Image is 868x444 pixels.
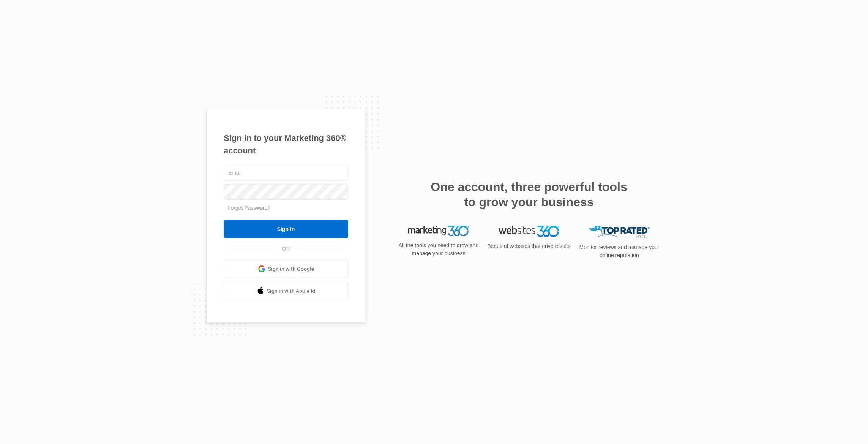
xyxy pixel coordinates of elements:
[224,260,348,278] a: Sign in with Google
[224,220,348,238] input: Sign In
[486,242,571,250] p: Beautiful websites that drive results
[268,265,314,273] span: Sign in with Google
[499,226,559,237] img: Websites 360
[224,132,348,157] h1: Sign in to your Marketing 360® account
[589,226,650,238] img: Top Rated Local
[408,226,469,236] img: Marketing 360
[277,245,295,253] span: OR
[396,242,481,258] p: All the tools you need to grow and manage your business
[227,205,271,211] a: Forgot Password?
[224,165,348,181] input: Email
[577,243,662,259] p: Monitor reviews and manage your online reputation
[267,287,316,295] span: Sign in with Apple Id
[428,179,630,210] h2: One account, three powerful tools to grow your business
[224,282,348,300] a: Sign in with Apple Id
